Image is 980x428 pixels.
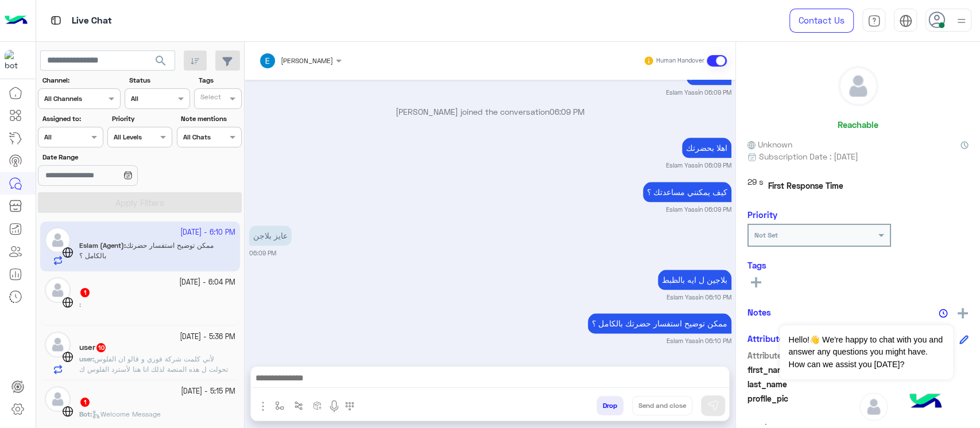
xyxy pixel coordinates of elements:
span: 1 [80,398,90,407]
img: defaultAdmin.png [839,67,878,106]
small: Human Handover [656,56,704,65]
p: 5/10/2025, 6:10 PM [588,313,731,333]
small: Eslam Yassin 06:09 PM [666,161,731,170]
button: Trigger scenario [289,396,308,415]
label: Note mentions [181,114,240,124]
b: : [79,355,94,363]
label: Date Range [42,152,171,162]
small: [DATE] - 6:04 PM [179,277,235,288]
img: WebChat [62,406,73,417]
img: tab [899,14,912,28]
button: Send and close [632,396,692,415]
b: : [79,410,92,418]
button: search [147,50,175,75]
a: Contact Us [789,9,854,33]
span: 1 [80,288,90,297]
button: create order [308,396,327,415]
span: search [154,54,168,68]
p: 5/10/2025, 6:09 PM [682,138,731,158]
h6: Priority [747,209,777,220]
label: Tags [199,75,241,85]
img: WebChat [62,351,73,363]
img: create order [313,401,322,410]
span: first_name [747,364,857,376]
small: [DATE] - 5:15 PM [181,386,235,397]
img: send voice note [327,399,341,413]
p: 5/10/2025, 6:09 PM [643,182,731,202]
small: Eslam Yassin 06:09 PM [666,88,731,97]
span: 29 s [747,176,764,196]
label: Priority [112,114,171,124]
h6: Reachable [838,119,878,130]
span: Welcome Message [92,410,161,418]
img: 171468393613305 [5,50,25,71]
small: Eslam Yassin 06:10 PM [667,293,731,302]
span: First Response Time [768,180,843,192]
img: make a call [345,402,354,411]
small: Eslam Yassin 06:09 PM [666,205,731,214]
span: لأني كلمت شركة فوري و قالو ان الفلوس تحولت ل هذه المنصة لذلك انا هنا لأسترد الفلوس ك [79,355,228,373]
small: 06:09 PM [249,248,276,258]
span: profile_pic [747,392,857,419]
img: defaultAdmin.png [45,386,71,412]
img: send message [707,400,719,411]
span: Subscription Date : [DATE] [759,150,858,162]
img: defaultAdmin.png [45,332,71,357]
img: WebChat [62,297,73,308]
img: defaultAdmin.png [859,392,888,421]
span: Hello!👋 We're happy to chat with you and answer any questions you might have. How can we assist y... [780,325,952,379]
span: Bot [79,410,90,418]
img: profile [954,14,969,28]
img: Trigger scenario [294,401,303,410]
img: send attachment [256,399,270,413]
small: Eslam Yassin 06:10 PM [667,336,731,345]
span: [PERSON_NAME] [281,56,333,65]
img: tab [49,13,63,28]
img: defaultAdmin.png [45,277,71,303]
img: add [958,308,968,318]
span: user [79,355,92,363]
p: 5/10/2025, 6:10 PM [658,270,731,290]
span: Unknown [747,138,792,150]
span: 10 [96,343,106,352]
b: : [79,300,81,309]
span: last_name [747,378,857,390]
img: Logo [5,9,28,33]
label: Channel: [42,75,119,85]
label: Status [129,75,188,85]
span: 06:09 PM [549,107,584,116]
span: Attribute Name [747,349,857,361]
h6: Attributes [747,333,788,344]
p: [PERSON_NAME] joined the conversation [249,106,731,118]
h6: Notes [747,307,771,317]
button: Apply Filters [38,192,242,213]
a: tab [862,9,885,33]
small: [DATE] - 5:36 PM [180,332,235,343]
h6: Tags [747,260,969,270]
label: Assigned to: [42,114,102,124]
p: 5/10/2025, 6:09 PM [249,225,292,246]
h5: user [79,343,107,352]
button: select flow [270,396,289,415]
img: tab [867,14,881,28]
img: hulul-logo.png [905,382,946,422]
div: Select [199,92,221,105]
img: select flow [275,401,284,410]
button: Drop [596,396,623,415]
p: Live Chat [72,13,112,29]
